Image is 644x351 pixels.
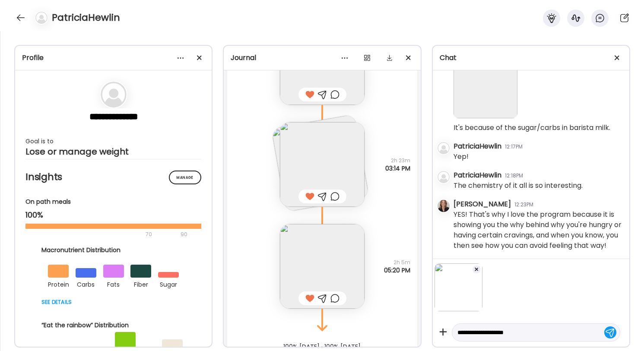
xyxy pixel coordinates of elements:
div: YES! That's why I love the program because it is showing you the why behind why you're hungry or ... [454,209,622,251]
span: 05:20 PM [384,266,410,274]
span: 03:14 PM [385,164,410,172]
div: protein [48,278,69,290]
img: bg-avatar-default.svg [35,12,48,24]
div: fats [103,278,124,290]
img: images%2FmZqu9VpagTe18dCbHwWVMLxYdAy2%2FFYiTbQYzgXpXLCWanc44%2FCf4YuyBR4eH3ZtM08EP0_240 [454,54,517,118]
div: PatriciaHewlin [454,170,501,180]
h2: Insights [25,171,201,183]
div: Chat [440,53,622,63]
div: Yep! [454,152,469,162]
div: The chemistry of it all is so interesting. [454,180,583,191]
div: Macronutrient Distribution [41,246,186,255]
img: images%2FmZqu9VpagTe18dCbHwWVMLxYdAy2%2FyGZTqFj1xxVkoUGrxYcd%2FZTfSWPkSM9j6DV1KLlUC_240 [280,122,365,207]
div: Lose or manage weight [25,146,201,157]
div: On path meals [25,197,201,206]
div: fiber [130,278,151,290]
img: images%2FmZqu9VpagTe18dCbHwWVMLxYdAy2%2FyGZTqFj1xxVkoUGrxYcd%2Fs1jXpuiYbE0Exb7MM7OF_240 [435,263,482,311]
div: [PERSON_NAME] [454,199,511,209]
img: bg-avatar-default.svg [438,142,450,154]
span: 2h 23m [385,157,410,164]
div: Journal [231,53,413,63]
div: Profile [22,53,205,63]
h4: PatriciaHewlin [52,11,120,25]
div: Manage [169,171,201,184]
div: 12:23PM [514,201,533,209]
div: 12:18PM [505,172,523,180]
div: sugar [158,278,179,290]
img: avatars%2FOBFS3SlkXLf3tw0VcKDc4a7uuG83 [438,200,450,212]
div: It's because of the sugar/carbs in barista milk. [454,123,610,133]
div: “Eat the rainbow” Distribution [41,321,186,330]
img: bg-avatar-default.svg [438,171,450,183]
div: PatriciaHewlin [454,141,501,152]
img: bg-avatar-default.svg [101,82,127,108]
div: 12:17PM [505,143,523,151]
div: 100% [25,210,201,220]
div: carbs [76,278,96,290]
div: Goal is to [25,136,201,146]
img: images%2FmZqu9VpagTe18dCbHwWVMLxYdAy2%2FkyAnvcjNE2TIMBg4aoxB%2F9JvvMs8Fkw97bHGStRCX_240 [280,224,365,309]
div: 90 [180,229,188,240]
span: 2h 5m [384,259,410,266]
div: 70 [25,229,178,240]
div: 100% [DATE] · 100% [DATE] [224,343,420,350]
